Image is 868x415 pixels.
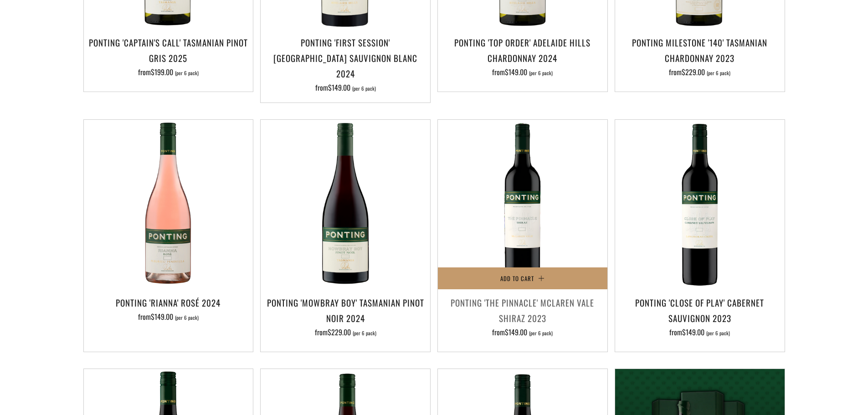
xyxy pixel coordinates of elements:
[315,82,376,93] span: from
[328,327,351,338] span: $229.00
[620,295,780,326] h3: Ponting 'Close of Play' Cabernet Sauvignon 2023
[438,267,607,289] button: Add to Cart
[84,295,253,340] a: Ponting 'Rianna' Rosé 2024 from$149.00 (per 6 pack)
[682,67,705,77] span: $229.00
[151,311,173,322] span: $149.00
[438,295,607,340] a: Ponting 'The Pinnacle' McLaren Vale Shiraz 2023 from$149.00 (per 6 pack)
[328,82,350,93] span: $149.00
[138,67,199,77] span: from
[682,327,704,338] span: $149.00
[353,331,376,336] span: (per 6 pack)
[442,35,603,66] h3: Ponting 'Top Order' Adelaide Hills Chardonnay 2024
[88,35,249,66] h3: Ponting 'Captain's Call' Tasmanian Pinot Gris 2025
[151,67,173,77] span: $199.00
[438,35,607,80] a: Ponting 'Top Order' Adelaide Hills Chardonnay 2024 from$149.00 (per 6 pack)
[620,35,780,66] h3: Ponting Milestone '140' Tasmanian Chardonnay 2023
[138,311,199,322] span: from
[442,295,603,326] h3: Ponting 'The Pinnacle' McLaren Vale Shiraz 2023
[669,327,730,338] span: from
[175,71,199,76] span: (per 6 pack)
[352,86,376,91] span: (per 6 pack)
[505,327,527,338] span: $149.00
[615,35,785,80] a: Ponting Milestone '140' Tasmanian Chardonnay 2023 from$229.00 (per 6 pack)
[505,67,527,77] span: $149.00
[529,331,553,336] span: (per 6 pack)
[492,327,553,338] span: from
[265,35,426,82] h3: Ponting 'First Session' [GEOGRAPHIC_DATA] Sauvignon Blanc 2024
[265,295,426,326] h3: Ponting 'Mowbray Boy' Tasmanian Pinot Noir 2024
[315,327,376,338] span: from
[669,67,730,77] span: from
[84,35,253,80] a: Ponting 'Captain's Call' Tasmanian Pinot Gris 2025 from$199.00 (per 6 pack)
[500,274,534,283] span: Add to Cart
[261,295,430,340] a: Ponting 'Mowbray Boy' Tasmanian Pinot Noir 2024 from$229.00 (per 6 pack)
[529,71,553,76] span: (per 6 pack)
[88,295,249,310] h3: Ponting 'Rianna' Rosé 2024
[492,67,553,77] span: from
[706,331,730,336] span: (per 6 pack)
[261,35,430,92] a: Ponting 'First Session' [GEOGRAPHIC_DATA] Sauvignon Blanc 2024 from$149.00 (per 6 pack)
[175,315,199,320] span: (per 6 pack)
[615,295,785,340] a: Ponting 'Close of Play' Cabernet Sauvignon 2023 from$149.00 (per 6 pack)
[707,71,730,76] span: (per 6 pack)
